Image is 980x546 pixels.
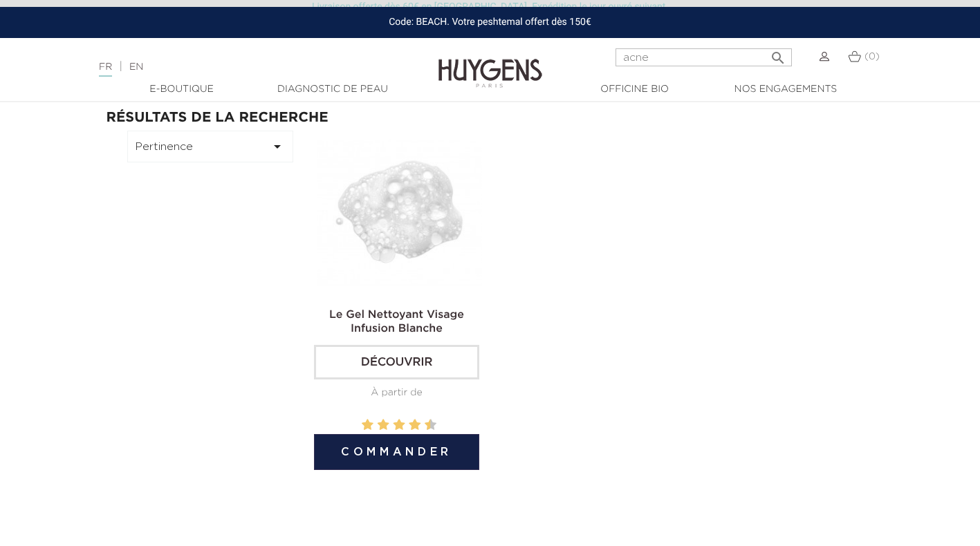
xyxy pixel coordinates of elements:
label: 5 [391,417,393,434]
a: Nos engagements [716,82,855,97]
div: À partir de [314,386,480,400]
a: EN [129,62,143,72]
a: Diagnostic de peau [264,82,402,97]
button:  [766,44,791,63]
i:  [770,46,786,62]
i:  [269,138,286,155]
a: Le Gel Nettoyant Visage Infusion Blanche [329,310,464,335]
label: 1 [359,417,361,434]
button: Commander [314,434,480,470]
input: Rechercher [616,48,792,66]
img: Huygens [438,37,542,90]
a: E-Boutique [113,82,251,97]
div: | [92,59,398,75]
label: 9 [422,417,424,434]
h2: Résultats de la recherche [107,110,874,125]
label: 6 [396,417,403,434]
label: 8 [412,417,418,434]
button: Pertinence [127,131,293,162]
span: (0) [865,52,880,62]
label: 2 [364,417,371,434]
a: FR [99,62,112,77]
label: 3 [375,417,377,434]
a: Officine Bio [566,82,704,97]
label: 7 [406,417,408,434]
label: 10 [427,417,434,434]
label: 4 [380,417,387,434]
a: Découvrir [314,345,480,379]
